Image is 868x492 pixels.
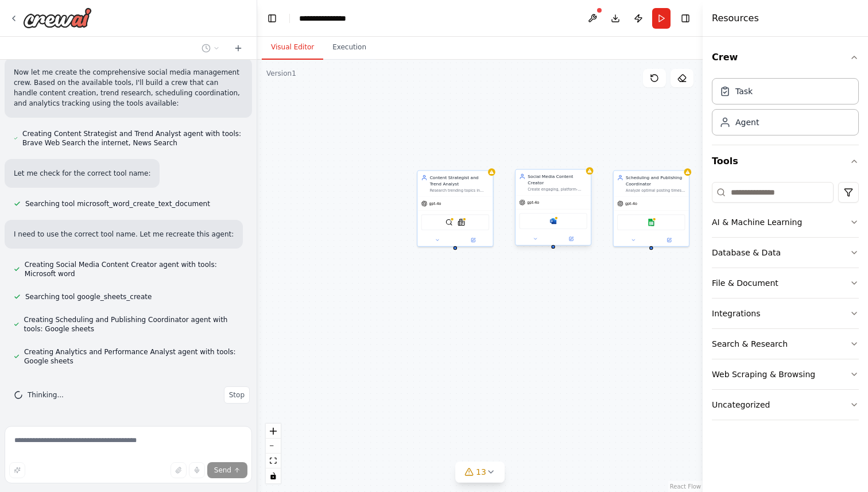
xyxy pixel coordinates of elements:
[229,41,247,55] button: Start a new chat
[652,237,686,244] button: Open in side panel
[266,468,281,483] button: toggle interactivity
[712,308,760,319] div: Integrations
[712,277,778,289] div: File & Document
[22,129,243,148] span: Creating Content Strategist and Trend Analyst agent with tools: Brave Web Search the internet, Ne...
[712,299,859,328] button: Integrations
[455,462,505,483] button: 13
[735,117,759,128] div: Agent
[670,483,701,490] a: React Flow attribution
[266,424,281,439] button: zoom in
[323,36,375,60] button: Execution
[712,73,859,145] div: Crew
[712,207,859,237] button: AI & Machine Learning
[712,177,859,429] div: Tools
[677,10,693,26] button: Hide right sidebar
[712,145,859,177] button: Tools
[25,199,210,208] span: Searching tool microsoft_word_create_text_document
[712,369,815,380] div: Web Scraping & Browsing
[527,200,539,205] span: gpt-4o
[224,386,250,404] button: Stop
[23,7,92,28] img: Logo
[170,462,187,478] button: Upload files
[613,171,689,247] div: Scheduling and Publishing CoordinatorAnalyze optimal posting times for {social_media_platforms}, ...
[25,292,152,301] span: Searching tool google_sheets_create
[14,229,234,239] p: I need to use the correct tool name. Let me recreate this agent:
[625,201,637,206] span: gpt-4o
[9,462,25,478] button: Improve this prompt
[417,171,493,247] div: Content Strategist and Trend AnalystResearch trending topics in {industry}, analyze engagement pa...
[712,41,859,73] button: Crew
[476,466,486,478] span: 13
[214,466,231,475] span: Send
[712,11,759,25] h4: Resources
[648,219,655,226] img: Google sheets
[197,41,224,55] button: Switch to previous chat
[712,247,781,258] div: Database & Data
[24,315,243,334] span: Creating Scheduling and Publishing Coordinator agent with tools: Google sheets
[266,454,281,468] button: fit view
[28,390,64,400] span: Thinking...
[712,329,859,359] button: Search & Research
[528,187,587,192] div: Create engaging, platform-specific social media content based on trending topics and strategic in...
[299,13,358,24] nav: breadcrumb
[456,237,490,244] button: Open in side panel
[712,238,859,268] button: Database & Data
[430,188,489,193] div: Research trending topics in {industry}, analyze engagement patterns, and create strategic content...
[266,424,281,483] div: React Flow controls
[712,216,802,228] div: AI & Machine Learning
[712,359,859,389] button: Web Scraping & Browsing
[229,390,245,400] span: Stop
[626,188,685,193] div: Analyze optimal posting times for {social_media_platforms}, create detailed publishing schedules,...
[528,173,587,185] div: Social Media Content Creator
[430,175,489,187] div: Content Strategist and Trend Analyst
[554,235,588,243] button: Open in side panel
[266,69,296,78] div: Version 1
[264,10,280,26] button: Hide left sidebar
[445,219,453,226] img: BraveSearchTool
[549,218,557,225] img: Microsoft word
[25,260,243,278] span: Creating Social Media Content Creator agent with tools: Microsoft word
[207,462,247,478] button: Send
[712,338,788,350] div: Search & Research
[14,67,243,109] p: Now let me create the comprehensive social media management crew. Based on the available tools, I...
[626,175,685,187] div: Scheduling and Publishing Coordinator
[24,347,243,366] span: Creating Analytics and Performance Analyst agent with tools: Google sheets
[712,399,770,410] div: Uncategorized
[712,390,859,420] button: Uncategorized
[712,268,859,298] button: File & Document
[266,439,281,454] button: zoom out
[515,171,591,247] div: Social Media Content CreatorCreate engaging, platform-specific social media content based on tren...
[735,86,753,97] div: Task
[262,36,323,60] button: Visual Editor
[189,462,205,478] button: Click to speak your automation idea
[458,219,465,226] img: SerplyNewsSearchTool
[14,168,150,179] p: Let me check for the correct tool name:
[429,201,441,206] span: gpt-4o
